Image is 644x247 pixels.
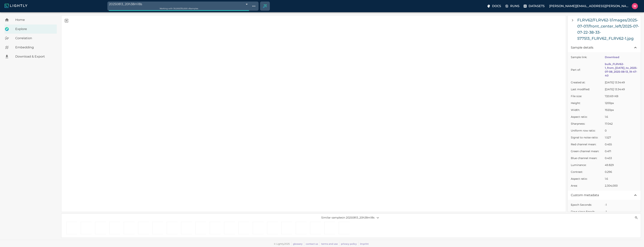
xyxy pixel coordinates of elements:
[15,36,54,41] span: Correlation
[605,184,638,188] span: 2,304,000
[571,94,604,98] span: File size:
[492,4,501,8] p: Docs
[571,122,604,126] span: Sharpness:
[571,156,604,160] span: Blue channel mean:
[529,4,545,8] p: Datasets
[571,108,604,112] span: Width:
[605,203,638,207] span: -1
[605,101,638,105] span: 1200px
[632,3,638,9] img: William Maio
[548,2,639,10] label: [PERSON_NAME][EMAIL_ADDRESS][PERSON_NAME]William Maio
[255,214,448,221] p: Similar samples in 20250813_20h38m18s
[549,4,630,8] p: [PERSON_NAME][EMAIL_ADDRESS][PERSON_NAME]
[605,163,638,167] span: 49.829
[321,242,338,245] a: terms and use
[5,3,27,8] img: Lightly
[571,142,604,146] span: Red channel mean:
[571,177,604,181] span: Aspect ratio:
[571,193,633,197] span: Custom metadata
[571,184,604,188] span: Area:
[605,156,638,160] span: 0.433
[15,54,54,59] span: Download & Export
[568,191,641,200] div: Custom metadata
[571,170,604,174] span: Contrast:
[605,94,638,98] span: 720.69 KB
[571,136,604,139] span: Signal to noise ratio:
[569,17,576,24] button: Hide sample details
[510,4,519,8] p: Runs
[605,136,638,139] span: 1.527
[571,115,604,119] span: Aspect ratio:
[109,2,249,7] div: 20250813_20h38m18s
[571,68,604,72] span: Part of:
[605,210,638,214] span: -1
[571,163,604,167] span: Luminance:
[251,3,257,9] button: Show tag tree
[5,43,57,52] a: Embedding
[15,18,54,22] span: Home
[15,27,54,31] span: Explore
[571,149,604,153] span: Green channel mean:
[605,55,619,59] a: Download
[260,2,269,11] div: Create selection
[5,52,57,61] a: Download & Export
[605,62,637,77] a: bulk_FLRV62-1_from_[DATE]_to_2025-07-08_2025-08-13_19-47-40
[341,242,357,245] a: privacy policy
[5,34,57,43] a: Correlation
[568,43,641,52] div: Sample details
[306,242,318,245] a: contact us
[15,45,54,50] span: Embedding
[571,55,604,59] span: Sample link:
[63,17,70,24] button: Go back
[605,142,638,146] span: 0.455
[605,149,638,153] span: 0.471
[605,115,638,119] span: 1.6
[160,7,198,10] span: Working with 30,000 / 30,000 of samples
[605,177,638,181] span: 1.6
[5,15,57,61] nav: explore, analyze, sample, metadata, embedding, correlations label, download your dataset
[360,242,369,245] a: imprint
[5,24,57,34] a: Explore
[605,87,638,91] span: [DATE] 13:34:49
[486,3,503,10] label: Docs
[571,210,604,214] span: Days since Epoch:
[571,129,604,132] span: Uniform row ratio:
[293,242,303,245] a: glossary
[605,80,638,84] span: [DATE] 13:34:49
[571,87,604,91] span: Last modified:
[571,101,604,105] span: Height:
[571,203,604,207] span: Epoch Seconds:
[605,122,638,126] span: 17.042
[504,3,521,10] label: Runs
[571,80,604,84] span: Created at:
[577,17,639,41] h6: FLRV62/FLRV62-1/images/2025-07-07/front_center_left/2025-07-07-22-38-33-577513_FLRV62_FLRV62-1.jpg
[605,108,638,112] span: 1920px
[605,170,638,174] span: 0.296
[571,45,633,50] span: Sample details
[274,242,290,245] span: © Lightly 2025
[605,129,638,132] span: 0
[5,15,57,24] a: Home
[522,3,546,10] label: Datasets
